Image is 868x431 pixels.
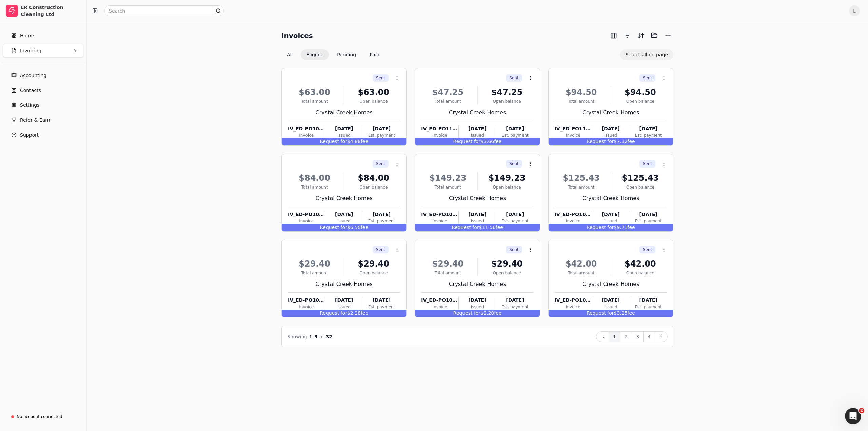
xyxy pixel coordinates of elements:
div: Est. payment [363,218,400,224]
span: Request for [587,139,614,144]
div: Crystal Creek Homes [421,109,533,117]
div: $3.25 [549,310,673,317]
span: fee [628,139,635,144]
button: Invoicing [3,44,84,57]
div: IV_ED-PO109295_20250920153615427 [421,297,458,304]
h2: Invoices [281,30,313,41]
span: Request for [320,310,347,316]
span: Request for [452,224,479,230]
button: L [849,5,860,16]
div: [DATE] [496,297,533,304]
span: fee [628,310,635,316]
span: Request for [320,139,347,144]
div: Total amount [555,184,608,190]
div: $125.43 [614,172,667,184]
div: $63.00 [288,86,341,98]
div: Est. payment [630,218,667,224]
div: Est. payment [496,132,533,138]
div: $63.00 [347,86,400,98]
div: [DATE] [459,125,496,132]
span: Sent [643,161,652,167]
div: IV_ED-PO110420_20250920121848591 [421,125,458,132]
span: Showing [287,334,307,339]
div: $3.66 [415,138,539,145]
button: Sort [635,30,646,41]
div: [DATE] [592,297,629,304]
div: $6.50 [282,224,406,231]
div: $7.32 [549,138,673,145]
a: Contacts [3,83,84,97]
div: Total amount [288,270,341,276]
div: Invoice [421,218,458,224]
div: $11.56 [415,224,539,231]
button: Refer & Earn [3,113,84,127]
button: Eligible [301,49,329,60]
div: Invoice filter options [281,49,385,60]
button: Paid [364,49,385,60]
span: Sent [509,247,518,253]
span: fee [628,224,635,230]
div: IV_ED-PO111673_20250920144609716 [555,125,592,132]
div: Open balance [480,270,534,276]
div: [DATE] [459,297,496,304]
div: Total amount [288,98,341,104]
div: Crystal Creek Homes [421,280,533,288]
div: $47.25 [480,86,534,98]
div: Est. payment [496,218,533,224]
span: Request for [453,139,481,144]
div: Issued [592,218,629,224]
div: Total amount [421,98,474,104]
div: Open balance [480,98,534,104]
span: Sent [376,161,385,167]
div: LR Construction Cleaning Ltd [21,4,81,18]
button: 4 [643,331,655,342]
div: Invoice [288,304,325,310]
iframe: Intercom live chat [845,408,861,424]
div: [DATE] [325,125,362,132]
a: Accounting [3,68,84,82]
div: $94.50 [614,86,667,98]
div: Est. payment [363,132,400,138]
div: $29.40 [347,258,400,270]
span: Support [20,132,39,139]
span: fee [361,224,368,230]
div: [DATE] [496,125,533,132]
div: Issued [459,218,496,224]
div: Est. payment [630,132,667,138]
div: [DATE] [592,211,629,218]
div: $9.71 [549,224,673,231]
div: Open balance [347,270,400,276]
span: Request for [587,310,614,316]
span: 1 - 9 [309,334,318,339]
span: Request for [587,224,614,230]
span: 32 [326,334,332,339]
div: Crystal Creek Homes [555,194,667,202]
div: Est. payment [363,304,400,310]
div: $29.40 [288,258,341,270]
span: Sent [509,75,518,81]
div: Invoice [421,304,458,310]
div: IV_ED-PO109299_20250920153625613 [555,297,592,304]
div: [DATE] [592,125,629,132]
button: More [663,30,673,41]
div: Crystal Creek Homes [288,194,400,202]
div: $4.88 [282,138,406,145]
div: Total amount [288,184,341,190]
div: Est. payment [630,304,667,310]
div: Total amount [555,270,608,276]
div: Open balance [614,270,667,276]
span: of [319,334,324,339]
div: IV_ED-PO109437_20250920150623181 [421,211,458,218]
div: [DATE] [630,297,667,304]
div: Issued [325,218,362,224]
span: Settings [20,102,39,109]
span: Request for [320,224,347,230]
div: Est. payment [496,304,533,310]
span: fee [494,310,501,316]
a: Settings [3,98,84,112]
div: Invoice [288,132,325,138]
span: Sent [509,161,518,167]
div: Open balance [614,98,667,104]
div: [DATE] [325,297,362,304]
